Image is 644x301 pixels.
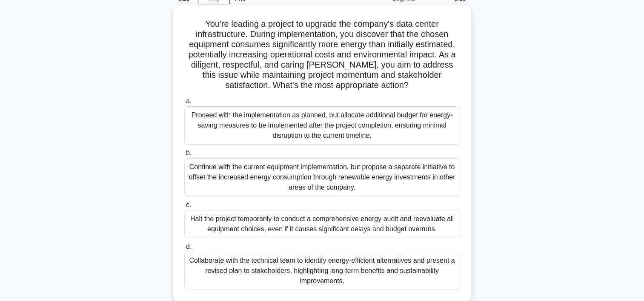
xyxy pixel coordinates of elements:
div: Halt the project temporarily to conduct a comprehensive energy audit and reevaluate all equipment... [184,210,460,238]
h5: You're leading a project to upgrade the company's data center infrastructure. During implementati... [183,19,461,91]
span: c. [186,201,191,208]
span: b. [186,149,192,156]
div: Continue with the current equipment implementation, but propose a separate initiative to offset t... [184,158,460,196]
span: d. [186,243,192,250]
div: Proceed with the implementation as planned, but allocate additional budget for energy-saving meas... [184,106,460,145]
span: a. [186,97,192,105]
div: Collaborate with the technical team to identify energy-efficient alternatives and present a revis... [184,252,460,290]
